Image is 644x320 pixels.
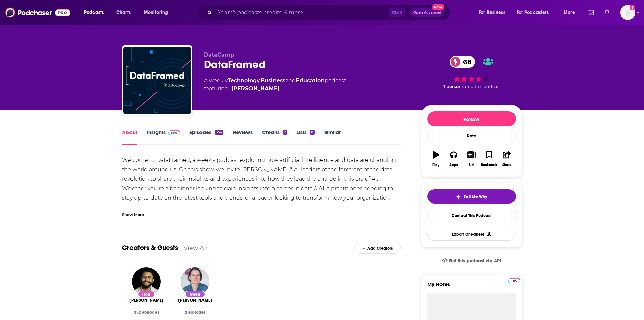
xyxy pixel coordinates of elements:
img: tell me why sparkle [456,194,461,199]
span: Get this podcast via API [449,258,501,264]
div: Welcome to DataFramed, a weekly podcast exploring how artificial intelligence and data are changi... [122,155,401,241]
span: 68 [456,56,475,68]
button: Show profile menu [620,5,635,20]
img: Katharine Jarmul [181,267,209,296]
a: Get this podcast via API [436,253,507,269]
button: List [462,147,480,171]
div: Share [502,163,511,167]
span: Podcasts [84,8,104,17]
div: Search podcasts, credits, & more... [202,5,457,20]
div: Bookmark [481,163,497,167]
button: open menu [139,7,177,18]
div: 354 [215,130,223,135]
a: InsightsPodchaser Pro [147,129,180,145]
svg: Add a profile image [630,5,635,10]
a: View All [184,244,208,251]
a: Adel Nehme [129,298,163,303]
input: Search podcasts, credits, & more... [215,7,389,18]
a: Reviews [233,129,253,145]
div: 8 [310,130,314,135]
a: Creators & Guests [122,243,178,252]
img: Podchaser Pro [168,130,180,135]
a: Business [261,77,285,84]
span: Logged in as HannahDulzo1 [620,5,635,20]
span: , [260,77,261,84]
button: open menu [79,7,113,18]
span: Ctrl K [389,8,405,17]
span: featuring [204,85,346,93]
a: Similar [324,129,341,145]
button: Apps [445,147,462,171]
div: Play [432,163,439,167]
button: open menu [559,7,583,18]
a: Credits2 [262,129,287,145]
div: Rate [427,129,516,143]
span: 1 person [443,84,462,89]
div: Guest [185,291,205,298]
a: Charts [112,7,135,18]
a: Adel Nehme [231,85,280,93]
button: Open AdvancedNew [410,8,445,17]
span: Open Advanced [413,11,442,14]
div: 352 episodes [127,310,165,315]
a: Show notifications dropdown [602,7,612,18]
button: Bookmark [480,147,498,171]
button: Play [427,147,445,171]
div: Apps [449,163,458,167]
span: and [285,77,296,84]
span: Tell Me Why [464,194,487,199]
div: 2 [283,130,287,135]
button: Export One-Sheet [427,228,516,241]
label: My Notes [427,281,516,293]
div: 68 1 personrated this podcast [421,51,522,93]
a: Lists8 [296,129,314,145]
a: Technology [228,77,260,84]
a: About [122,129,137,145]
span: [PERSON_NAME] [129,298,163,303]
span: rated this podcast [462,84,501,89]
button: open menu [474,7,514,18]
button: Share [498,147,516,171]
a: Show notifications dropdown [585,7,596,18]
button: Follow [427,111,516,126]
img: Adel Nehme [132,267,161,296]
div: 2 episodes [176,310,214,315]
div: Host [138,291,155,298]
a: 68 [450,56,475,68]
a: Contact This Podcast [427,209,516,222]
a: Pro website [508,277,520,283]
div: List [469,163,474,167]
a: Katharine Jarmul [178,298,212,303]
span: New [432,4,444,10]
span: For Business [479,8,505,17]
span: More [564,8,575,17]
button: tell me why sparkleTell Me Why [427,189,516,204]
span: [PERSON_NAME] [178,298,212,303]
span: For Podcasters [517,8,549,17]
img: User Profile [620,5,635,20]
img: Podchaser Pro [508,278,520,283]
div: A weekly podcast [204,77,346,93]
button: open menu [512,7,559,18]
a: Education [296,77,325,84]
img: Podchaser - Follow, Share and Rate Podcasts [5,6,70,19]
img: DataFramed [123,47,191,114]
div: Add Creators [354,242,401,254]
a: Episodes354 [189,129,223,145]
span: Charts [116,8,131,17]
span: Monitoring [144,8,168,17]
span: DataCamp [204,51,234,58]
